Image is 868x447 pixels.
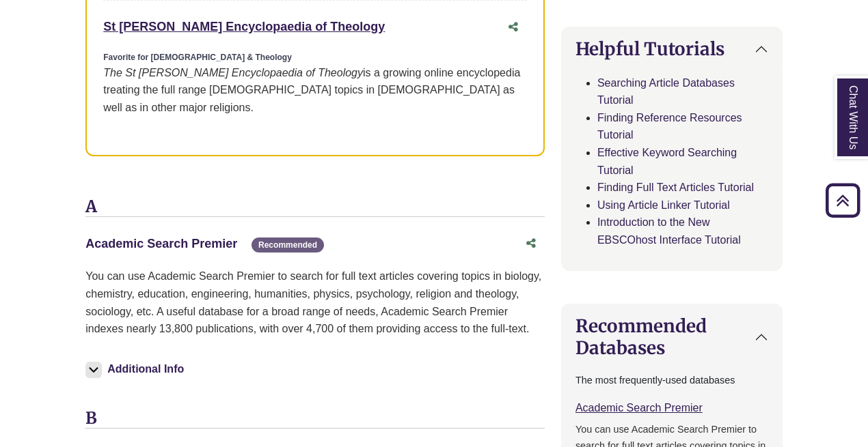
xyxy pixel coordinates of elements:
[252,237,324,253] span: Recommended
[562,27,782,70] button: Helpful Tutorials
[597,216,741,246] a: Introduction to the New EBSCOhost Interface Tutorial
[85,197,545,218] h3: A
[597,182,754,193] a: Finding Full Text Articles Tutorial
[562,304,782,369] button: Recommended Databases
[597,112,742,141] a: Finding Reference Resources Tutorial
[85,360,188,379] button: Additional Info
[575,402,703,414] a: Academic Search Premier
[103,51,527,64] div: Favorite for [DEMOGRAPHIC_DATA] & Theology
[575,373,768,388] p: The most frequently-used databases
[517,231,545,257] button: Share this database
[821,191,865,210] a: Back to Top
[597,199,730,211] a: Using Article Linker Tutorial
[85,237,237,250] a: Academic Search Premier
[85,409,545,429] h3: B
[103,64,527,117] div: is a growing online encyclopedia treating the full range [DEMOGRAPHIC_DATA] topics in [DEMOGRAPHI...
[500,14,527,40] button: Share this database
[103,20,385,33] a: St [PERSON_NAME] Encyclopaedia of Theology
[85,268,545,337] p: You can use Academic Search Premier to search for full text articles covering topics in biology, ...
[103,67,363,78] i: The St [PERSON_NAME] Encyclopaedia of Theology
[597,77,735,106] a: Searching Article Databases Tutorial
[597,147,737,176] a: Effective Keyword Searching Tutorial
